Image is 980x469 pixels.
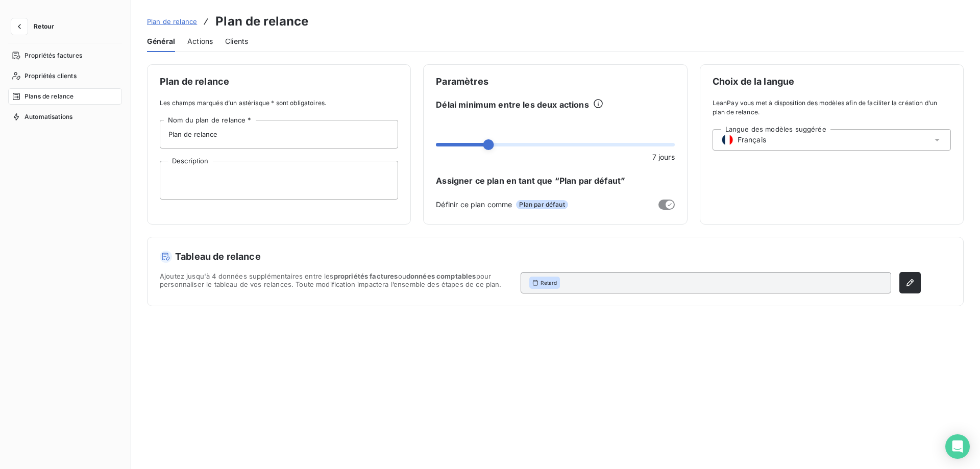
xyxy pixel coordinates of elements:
[24,92,73,101] span: Plans de relance
[945,434,970,459] div: Open Intercom Messenger
[147,16,197,27] a: Plan de relance
[160,120,398,149] input: placeholder
[406,272,476,280] span: données comptables
[713,77,951,86] span: Choix de la langue
[436,77,674,86] span: Paramètres
[8,18,62,35] button: Retour
[24,112,72,121] span: Automatisations
[516,200,568,209] span: Plan par défaut
[160,77,398,86] span: Plan de relance
[187,36,213,46] span: Actions
[160,250,921,264] h5: Tableau de relance
[738,135,766,145] span: Français
[147,36,175,46] span: Général
[24,71,77,81] span: Propriétés clients
[34,23,54,30] span: Retour
[8,109,122,125] a: Automatisations
[160,98,398,108] span: Les champs marqués d’un astérisque * sont obligatoires.
[436,98,589,111] span: Délai minimum entre les deux actions
[8,47,122,64] a: Propriétés factures
[160,272,512,293] span: Ajoutez jusqu'à 4 données supplémentaires entre les ou pour personnaliser le tableau de vos relan...
[436,175,674,187] span: Assigner ce plan en tant que “Plan par défaut”
[713,98,951,117] span: LeanPay vous met à disposition des modèles afin de faciliter la création d’un plan de relance.
[8,88,122,105] a: Plans de relance
[436,199,512,210] span: Définir ce plan comme
[8,68,122,84] a: Propriétés clients
[225,36,248,46] span: Clients
[215,12,308,31] h3: Plan de relance
[334,272,398,280] span: propriétés factures
[541,279,557,286] span: Retard
[24,51,82,60] span: Propriétés factures
[147,17,197,26] span: Plan de relance
[652,152,675,162] span: 7 jours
